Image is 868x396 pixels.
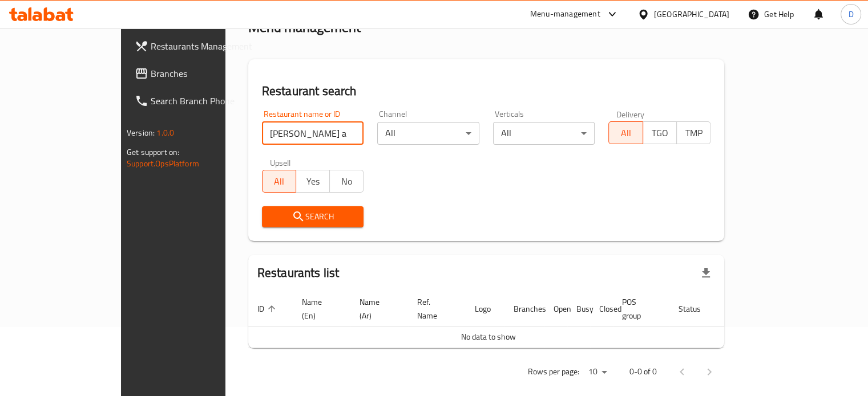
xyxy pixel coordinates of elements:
button: No [329,170,364,193]
input: Search for restaurant name or ID.. [262,122,364,145]
span: Get support on: [127,145,179,160]
span: All [613,125,638,141]
div: Rows per page: [584,364,611,381]
span: TMP [681,125,706,141]
table: enhanced table [248,292,769,348]
div: All [493,122,595,145]
th: Busy [567,292,590,326]
span: Branches [151,67,257,80]
span: TGO [648,125,672,141]
div: All [377,122,479,145]
a: Support.OpsPlatform [127,156,199,171]
label: Delivery [616,110,645,118]
th: Open [544,292,567,326]
a: Search Branch Phone [126,87,266,115]
span: 1.0.0 [156,125,174,140]
span: Name (En) [302,295,337,322]
div: Menu-management [530,7,600,21]
span: D [848,8,853,21]
button: All [608,121,643,144]
button: TGO [643,121,677,144]
span: Status [679,302,716,316]
h2: Restaurant search [262,83,710,100]
button: TMP [676,121,710,144]
button: All [262,170,296,193]
div: Export file [692,259,720,287]
p: 0-0 of 0 [629,365,657,379]
a: Branches [126,60,266,87]
span: No data to show [461,329,516,344]
h2: Menu management [248,18,361,36]
button: Search [262,206,364,227]
label: Upsell [270,158,291,166]
span: All [267,173,292,190]
button: Yes [296,170,330,193]
span: POS group [622,295,656,322]
a: Restaurants Management [126,32,266,60]
th: Closed [590,292,613,326]
span: ID [257,302,279,316]
span: Search Branch Phone [151,94,257,108]
span: Search [271,210,355,224]
span: Version: [127,125,155,140]
h2: Restaurants list [257,264,339,281]
div: [GEOGRAPHIC_DATA] [654,8,729,21]
span: Name (Ar) [360,295,394,322]
span: No [334,173,359,190]
span: Ref. Name [417,295,452,322]
span: Restaurants Management [151,39,257,53]
th: Branches [504,292,544,326]
span: Yes [301,173,325,190]
p: Rows per page: [528,365,579,379]
th: Logo [466,292,504,326]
